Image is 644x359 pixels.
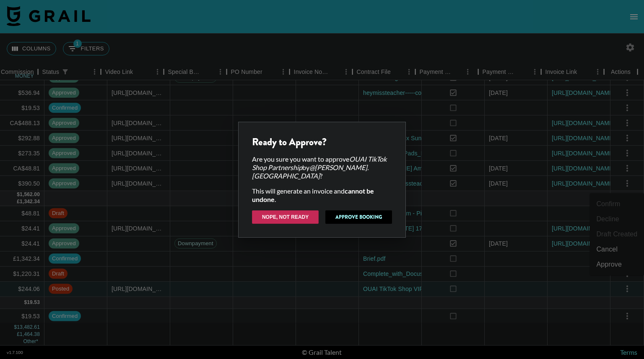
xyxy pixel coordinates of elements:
strong: cannot be undone [252,187,374,203]
em: @ [PERSON_NAME].[GEOGRAPHIC_DATA] [252,163,369,180]
div: Are you sure you want to approve by ? [252,155,392,180]
em: OUAI TikTok Shop Partnership [252,155,387,171]
button: Approve Booking [325,210,392,224]
div: Ready to Approve? [252,136,392,148]
div: This will generate an invoice and . [252,187,392,204]
button: Nope, Not Ready [252,210,319,224]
